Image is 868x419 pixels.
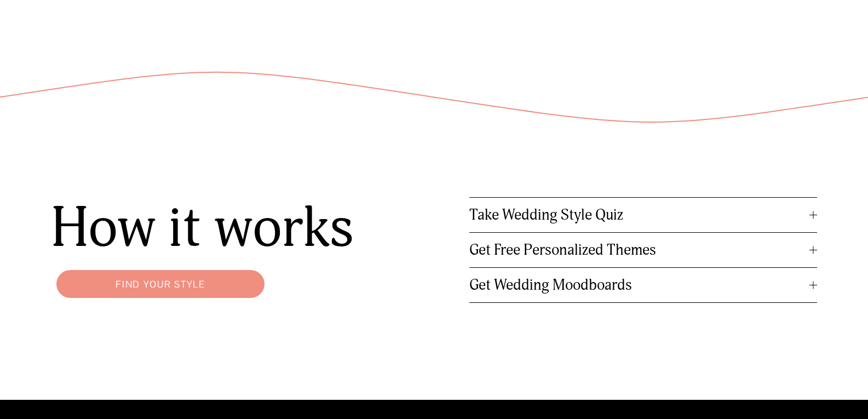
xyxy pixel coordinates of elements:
[469,206,810,224] span: Take Wedding Style Quiz
[51,197,399,260] h1: How it works
[51,265,270,303] a: Find your style
[469,233,818,267] button: Get Free Personalized Themes
[469,198,818,232] button: Take Wedding Style Quiz
[469,268,818,302] button: Get Wedding Moodboards
[469,241,810,259] span: Get Free Personalized Themes
[469,276,810,294] span: Get Wedding Moodboards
